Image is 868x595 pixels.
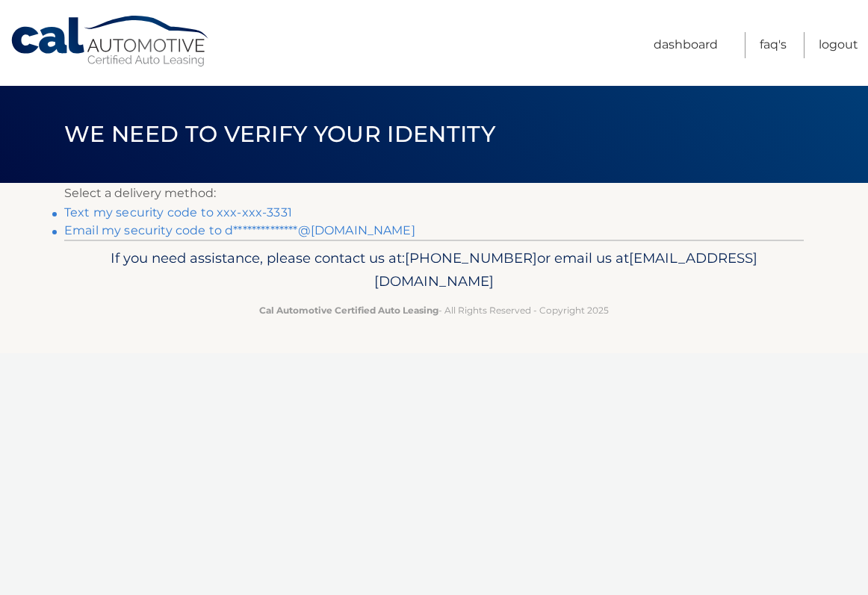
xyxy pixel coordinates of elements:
p: If you need assistance, please contact us at: or email us at [74,246,794,294]
p: - All Rights Reserved - Copyright 2025 [74,302,794,318]
strong: Cal Automotive Certified Auto Leasing [259,305,438,316]
a: FAQ's [760,32,787,58]
a: Text my security code to xxx-xxx-3331 [64,205,292,219]
span: We need to verify your identity [64,120,495,148]
a: Cal Automotive [10,15,211,68]
p: Select a delivery method: [64,183,804,204]
span: [PHONE_NUMBER] [405,249,537,267]
a: Dashboard [654,32,718,58]
a: Logout [819,32,858,58]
